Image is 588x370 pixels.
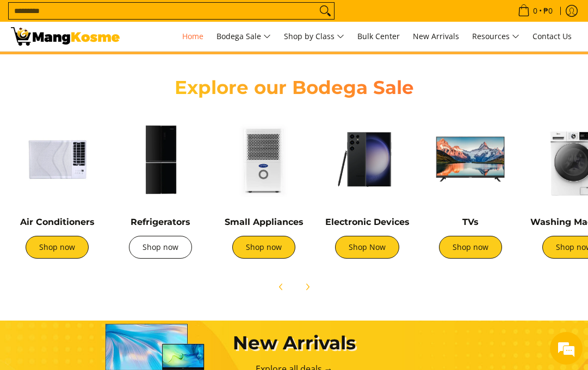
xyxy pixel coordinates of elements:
a: Shop now [439,236,502,259]
span: Resources [472,30,519,43]
img: Electronic Devices [321,113,413,205]
span: • [515,5,556,17]
a: Bodega Sale [211,22,276,51]
img: Mang Kosme: Your Home Appliances Warehouse Sale Partner! [11,27,120,46]
img: Small Appliances [218,113,310,205]
a: Shop by Class [278,22,350,51]
button: Previous [269,275,293,299]
a: TVs [462,217,479,227]
span: ₱0 [542,7,554,15]
a: Bulk Center [352,22,405,51]
a: Shop now [26,236,89,259]
a: Home [177,22,209,51]
a: Refrigerators [131,217,190,227]
a: Air Conditioners [20,217,95,227]
button: Next [295,275,319,299]
nav: Main Menu [131,22,577,51]
span: Bodega Sale [216,30,271,43]
span: Bulk Center [357,31,400,41]
a: Shop now [129,236,192,259]
h2: Explore our Bodega Sale [155,76,433,99]
img: TVs [424,113,517,205]
a: Resources [467,22,525,51]
a: Shop now [232,236,295,259]
img: Air Conditioners [11,113,103,205]
span: Shop by Class [284,30,344,43]
span: 0 [531,7,539,15]
img: Refrigerators [114,113,207,205]
span: Home [182,31,203,41]
a: Shop Now [335,236,399,259]
span: New Arrivals [413,31,459,41]
a: Contact Us [527,22,577,51]
a: Small Appliances [225,217,304,227]
a: Electronic Devices [325,217,410,227]
a: New Arrivals [407,22,465,51]
button: Search [317,3,334,19]
span: Contact Us [533,31,572,41]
